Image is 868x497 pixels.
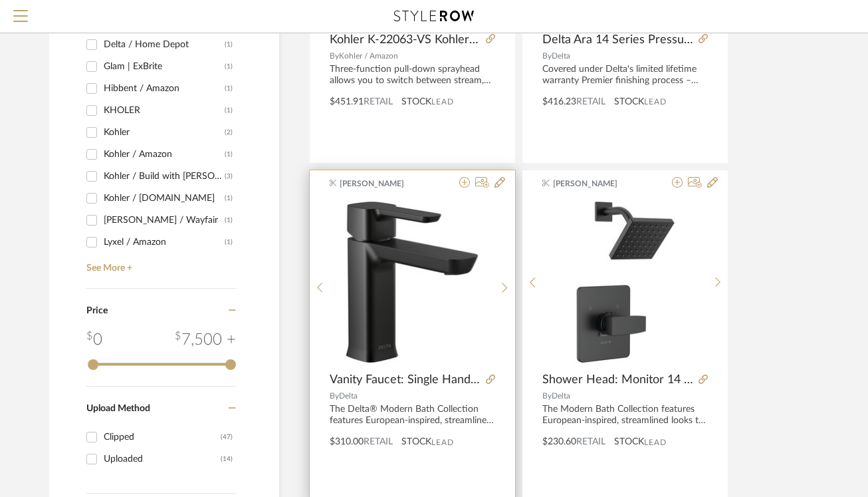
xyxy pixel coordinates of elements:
[225,188,233,209] div: (1)
[225,210,233,231] div: (1)
[86,306,108,315] span: Price
[330,373,481,387] span: Vanity Faucet: Single Handle Project-Pack Bathroom Faucet In Matte Black
[339,52,398,60] span: Kohler / Amazon
[614,435,644,449] span: STOCK
[104,56,225,77] div: Glam | ExBrite
[225,34,233,55] div: (1)
[221,426,233,448] div: (47)
[225,56,233,77] div: (1)
[339,392,358,400] span: Delta
[542,392,552,400] span: By
[330,52,339,60] span: By
[553,178,637,190] span: [PERSON_NAME]
[86,328,102,352] div: 0
[330,97,364,106] span: $451.91
[340,178,423,190] span: [PERSON_NAME]
[552,52,570,60] span: Delta
[330,437,364,446] span: $310.00
[221,448,233,470] div: (14)
[576,437,605,446] span: Retail
[542,404,708,426] div: The Modern Bath Collection features European-inspired, streamlined looks to match the popular aes...
[104,144,225,165] div: Kohler / Amazon
[330,392,339,400] span: By
[225,232,233,253] div: (1)
[364,97,393,106] span: Retail
[330,200,494,365] img: Vanity Faucet: Single Handle Project-Pack Bathroom Faucet In Matte Black
[576,97,605,106] span: Retail
[104,100,225,121] div: KHOLER
[644,438,667,447] span: Lead
[104,78,225,99] div: Hibbent / Amazon
[175,328,236,352] div: 7,500 +
[86,404,150,413] span: Upload Method
[644,97,667,106] span: Lead
[104,188,225,209] div: Kohler / [DOMAIN_NAME]
[542,52,552,60] span: By
[225,122,233,143] div: (2)
[104,210,225,231] div: [PERSON_NAME] / Wayfair
[225,100,233,121] div: (1)
[401,95,431,109] span: STOCK
[330,199,494,365] div: 0
[104,122,225,143] div: Kohler
[83,253,236,274] a: See More +
[364,437,393,446] span: Retail
[542,64,708,86] div: Covered under Delta's limited lifetime warranty Premier finishing process – finishes will resist ...
[543,200,708,365] img: Shower Head: Monitor 14 Series Shower Trim In Matte Black
[330,64,495,86] div: Three-function pull-down sprayhead allows you to switch between stream, Sweep spray and BerrySoft...
[542,33,693,47] span: Delta Ara 14 Series Pressure Balanced Valve Trim with Integrated 6 Function Diverter for Three Sh...
[542,437,576,446] span: $230.60
[431,438,454,447] span: Lead
[552,392,570,400] span: Delta
[225,78,233,99] div: (1)
[104,448,221,470] div: Uploaded
[104,232,225,253] div: Lyxel / Amazon
[542,97,576,106] span: $416.23
[225,166,233,187] div: (3)
[614,95,644,109] span: STOCK
[330,404,495,426] div: The Delta® Modern Bath Collection features European-inspired, streamlined looks to match the popu...
[225,144,233,165] div: (1)
[104,426,221,448] div: Clipped
[431,97,454,106] span: Lead
[542,373,693,387] span: Shower Head: Monitor 14 Series Shower Trim In Matte Black
[330,33,481,47] span: Kohler K-22063-VS Kohler K-22063 Graze 1.5 GPM Pull Down Kitchen Sink Faucet with Three Function S
[401,435,431,449] span: STOCK
[104,34,225,55] div: Delta / Home Depot
[104,166,225,187] div: Kohler / Build with [PERSON_NAME]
